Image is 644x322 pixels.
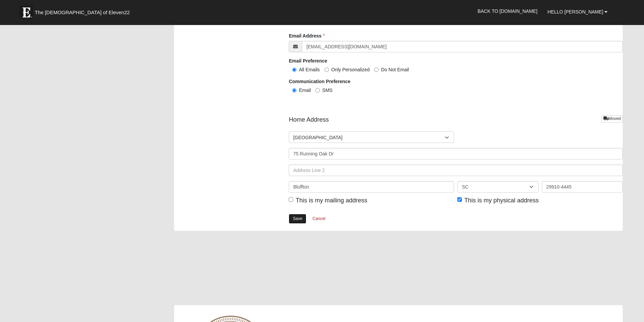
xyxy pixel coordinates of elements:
label: Email Address [289,32,325,39]
span: This is my physical address [464,197,539,204]
a: Back to [DOMAIN_NAME] [473,3,543,20]
input: City [289,181,454,193]
input: Zip [542,181,623,193]
input: Email [292,88,296,93]
input: Address Line 2 [289,165,623,176]
span: Only Personalized [331,67,370,72]
span: Home Address [289,115,329,124]
a: Hello [PERSON_NAME] [543,3,613,20]
input: Do Not Email [374,68,379,72]
a: Save [289,214,306,224]
label: Communication Preference [289,78,350,85]
a: Cancel [308,214,330,224]
img: Eleven22 logo [20,6,33,19]
input: This is my mailing address [289,197,293,202]
span: Hello [PERSON_NAME] [548,9,603,15]
span: The [DEMOGRAPHIC_DATA] of Eleven22 [35,9,130,16]
span: This is my mailing address [295,197,367,204]
a: Moved [601,115,623,122]
span: [GEOGRAPHIC_DATA] [293,132,445,143]
input: Address Line 1 [289,148,623,159]
span: Do Not Email [381,67,409,72]
span: Email [299,88,311,93]
label: Email Preference [289,57,327,64]
input: Only Personalized [325,68,329,72]
input: All Emails [292,68,296,72]
span: SMS [322,88,332,93]
input: This is my physical address [457,197,462,202]
input: SMS [315,88,320,93]
a: The [DEMOGRAPHIC_DATA] of Eleven22 [16,2,151,19]
span: All Emails [299,67,319,72]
